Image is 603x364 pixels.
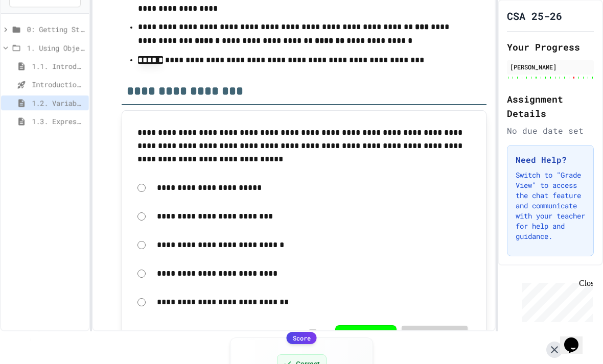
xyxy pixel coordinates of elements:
h2: Your Progress [507,40,594,54]
h1: CSA 25-26 [507,9,562,23]
iframe: chat widget [518,279,593,322]
span: 0: Getting Started [27,24,85,35]
span: 1.1. Introduction to Algorithms, Programming, and Compilers [32,61,85,71]
span: 1.2. Variables and Data Types [32,98,85,108]
h2: Assignment Details [507,92,594,120]
div: Chat with us now!Close [4,4,71,65]
span: 1.3. Expressions and Output [New] [32,116,85,127]
div: Score [287,332,317,344]
p: Switch to "Grade View" to access the chat feature and communicate with your teacher for help and ... [516,170,585,241]
h3: Need Help? [516,154,585,166]
div: No due date set [507,125,594,137]
span: Introduction to Algorithms, Programming, and Compilers [32,79,85,90]
span: 1. Using Objects and Methods [27,42,85,53]
iframe: chat widget [560,323,593,354]
div: [PERSON_NAME] [510,62,591,71]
